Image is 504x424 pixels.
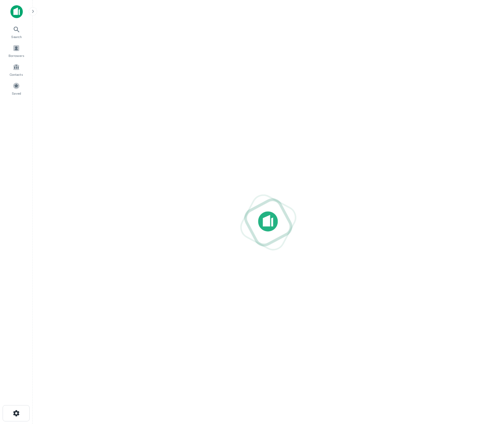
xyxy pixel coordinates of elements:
[2,61,31,78] a: Contacts
[10,72,23,77] span: Contacts
[2,42,31,60] a: Borrowers
[2,23,31,41] a: Search
[2,80,31,97] a: Saved
[10,5,23,18] img: capitalize-icon.png
[12,91,21,96] span: Saved
[11,34,22,39] span: Search
[471,351,504,382] iframe: Chat Widget
[8,53,24,58] span: Borrowers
